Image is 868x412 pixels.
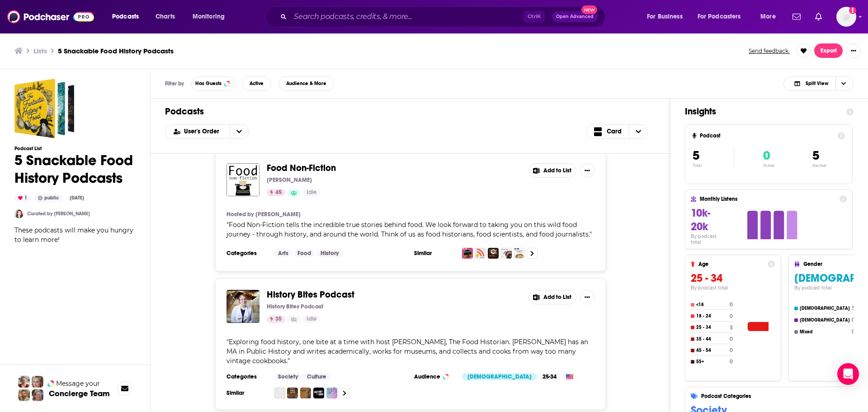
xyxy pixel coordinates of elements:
[56,379,100,388] span: Message your
[112,10,139,23] span: Podcasts
[226,221,590,238] span: Food Non-Fiction tells the incredible true stories behind food. We look forward to taking you on ...
[685,106,839,117] h1: Insights
[730,336,733,342] h4: 0
[730,302,733,308] h4: 0
[414,373,455,380] h3: Audience
[230,125,249,138] button: open menu
[539,373,560,380] div: 25-34
[691,233,728,245] h4: By podcast total
[184,128,222,135] span: User's Order
[811,9,826,24] a: Show notifications dropdown
[580,290,594,304] button: Show More Button
[701,393,868,399] h4: Podcast Categories
[581,5,598,14] span: New
[226,389,267,397] h3: Similar
[691,271,775,285] h3: 25 - 34
[696,302,728,308] h4: <18
[760,10,776,23] span: More
[287,388,298,398] img: Bite of History Podcast
[193,10,225,23] span: Monitoring
[14,152,136,187] h1: 5 Snackable Food History Podcasts
[763,148,770,163] span: 0
[106,9,151,24] button: open menu
[846,43,861,58] button: Show More Button
[34,194,62,202] div: public
[58,47,174,55] h3: 5 Snackable Food History Podcasts
[278,76,334,91] button: Audience & More
[607,128,622,135] span: Card
[528,163,576,178] button: Add to List
[641,9,694,24] button: open menu
[692,9,754,24] button: open menu
[501,248,512,259] img: The Slow Melt: A podcast about chocolate
[14,209,24,218] img: localfareytales
[294,250,315,257] a: Food
[267,176,312,184] p: [PERSON_NAME]
[242,76,271,91] button: Active
[33,47,47,55] a: Lists
[696,336,728,342] h4: 35 - 44
[836,7,856,27] img: User Profile
[307,315,317,324] span: Idle
[414,250,455,257] h3: Similar
[14,79,74,138] span: 5 Snackable Food History Podcasts
[763,163,774,168] p: Active
[267,189,285,196] a: 45
[696,313,728,319] h4: 18 - 24
[696,348,728,353] h4: 45 - 54
[286,81,326,86] span: Audience & More
[696,359,728,365] h4: 55+
[275,315,282,324] span: 35
[852,317,855,323] h4: 0
[691,206,710,233] span: 10k-20k
[647,10,683,23] span: For Business
[274,373,302,380] a: Society
[556,14,594,19] span: Open Advanced
[700,133,834,139] h4: Podcast
[812,163,826,168] p: Inactive
[267,303,323,310] p: History Bites Podcast
[693,163,734,168] p: Total
[186,9,236,24] button: open menu
[852,329,855,335] h4: 0
[313,388,324,398] a: History of a Dish
[66,194,88,202] div: [DATE]
[303,373,330,380] a: Culture
[693,148,699,163] span: 5
[475,248,486,259] img: Bite
[696,325,728,330] h4: 25 - 34
[303,189,321,196] a: Idle
[800,306,850,311] h4: [DEMOGRAPHIC_DATA]
[226,211,254,218] h4: Hosted by
[462,248,473,259] img: Eat Your Words Presents: Saved by the Bellini
[150,9,180,24] a: Charts
[275,188,282,197] span: 45
[267,289,354,300] span: History Bites Podcast
[317,250,342,257] a: History
[783,76,854,91] button: Choose View
[14,194,31,202] div: 1
[226,290,259,323] img: History Bites Podcast
[191,76,235,91] button: Has Guests
[226,163,259,196] a: Food Non-Fiction
[746,47,793,55] button: Send feedback.
[165,106,656,117] h1: Podcasts
[226,338,588,365] span: Exploring food history, one bite at a time with host [PERSON_NAME], The Food Historian. [PERSON_N...
[514,248,525,259] img: Modernist BreadCrumbs
[789,9,804,24] a: Show notifications dropdown
[49,389,110,398] h3: Concierge Team
[226,221,592,238] span: " "
[852,305,855,311] h4: 5
[274,250,292,257] a: Arts
[800,329,850,335] h4: Mixed
[730,325,733,331] h4: 5
[274,388,285,398] a: Nothing Ventured
[195,81,222,86] span: Has Guests
[730,347,733,353] h4: 0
